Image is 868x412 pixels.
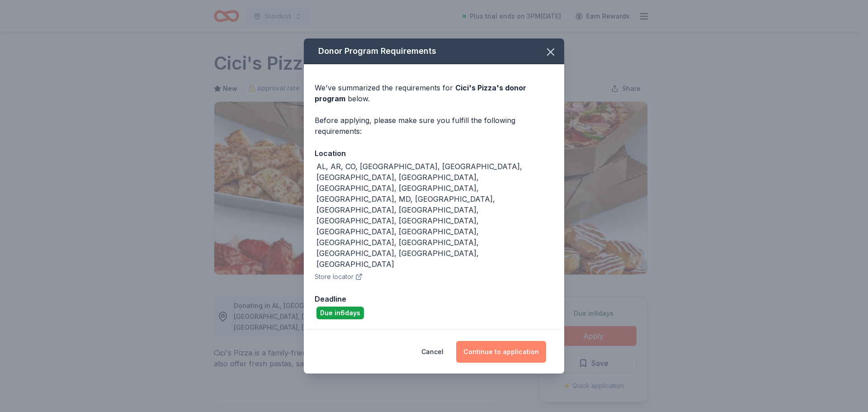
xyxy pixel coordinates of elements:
[316,161,553,270] div: AL, AR, CO, [GEOGRAPHIC_DATA], [GEOGRAPHIC_DATA], [GEOGRAPHIC_DATA], [GEOGRAPHIC_DATA], [GEOGRAPH...
[456,341,546,363] button: Continue to application
[421,341,443,363] button: Cancel
[316,307,364,319] div: Due in 6 days
[315,271,363,282] button: Store locator
[315,147,553,159] div: Location
[304,38,564,64] div: Donor Program Requirements
[315,115,553,137] div: Before applying, please make sure you fulfill the following requirements:
[315,82,553,104] div: We've summarized the requirements for below.
[315,293,553,305] div: Deadline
